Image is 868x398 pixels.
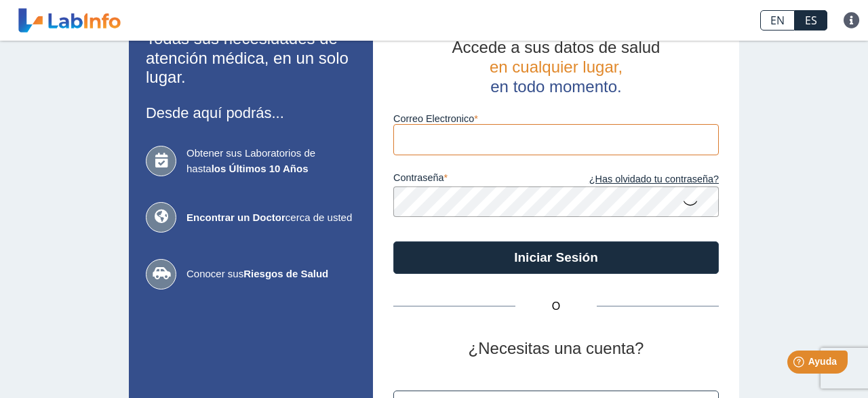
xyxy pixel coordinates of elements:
b: Encontrar un Doctor [186,212,285,223]
label: Correo Electronico [393,113,719,124]
iframe: Help widget launcher [747,345,853,383]
a: ES [795,10,827,31]
span: O [515,298,597,315]
a: EN [760,10,795,31]
h2: Todas sus necesidades de atención médica, en un solo lugar. [146,29,356,87]
span: Accede a sus datos de salud [452,38,660,56]
label: contraseña [393,172,556,187]
button: Iniciar Sesión [393,241,719,274]
h2: ¿Necesitas una cuenta? [393,339,719,359]
b: los Últimos 10 Años [212,163,309,174]
span: en todo momento. [490,77,621,96]
b: Riesgos de Salud [243,268,328,279]
span: cerca de usted [186,210,356,226]
a: ¿Has olvidado tu contraseña? [556,172,719,187]
span: Obtener sus Laboratorios de hasta [186,146,356,176]
span: en cualquier lugar, [490,58,623,76]
span: Conocer sus [186,266,356,282]
h3: Desde aquí podrás... [146,104,356,121]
